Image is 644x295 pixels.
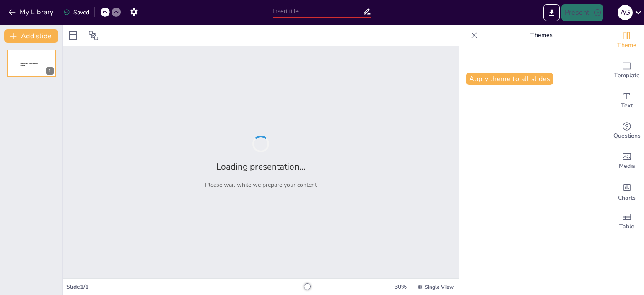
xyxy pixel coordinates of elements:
[425,284,454,290] span: Single View
[610,55,644,86] div: Add ready made slides
[390,283,410,291] div: 30 %
[273,5,363,18] input: Insert title
[610,25,644,55] div: Change the overall theme
[610,206,644,237] div: Add a table
[466,73,553,85] button: Apply theme to all slides
[46,67,54,75] div: 1
[619,222,634,231] span: Table
[63,8,89,16] div: Saved
[618,4,633,21] button: A G
[21,63,38,67] span: Sendsteps presentation editor
[205,181,317,189] p: Please wait while we prepare your content
[88,31,99,41] span: Position
[610,86,644,116] div: Add text boxes
[4,29,58,43] button: Add slide
[610,176,644,206] div: Add charts and graphs
[610,116,644,146] div: Get real-time input from your audience
[66,29,80,42] div: Layout
[7,50,56,77] div: 1
[216,161,306,172] h2: Loading presentation...
[618,5,633,20] div: A G
[481,25,602,45] p: Themes
[618,193,636,203] span: Charts
[619,162,635,171] span: Media
[614,71,640,80] span: Template
[543,4,560,21] button: Export to PowerPoint
[66,283,301,291] div: Slide 1 / 1
[621,101,633,110] span: Text
[610,146,644,176] div: Add images, graphics, shapes or video
[561,4,603,21] button: Present
[6,5,57,19] button: My Library
[613,131,641,141] span: Questions
[617,41,636,50] span: Theme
